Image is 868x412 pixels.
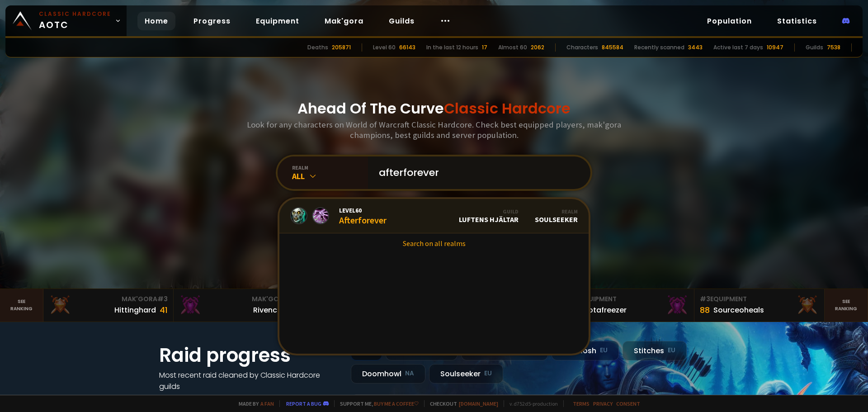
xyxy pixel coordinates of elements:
[159,369,340,392] h4: Most recent raid cleaned by Classic Hardcore guilds
[429,364,503,384] div: Soulseeker
[160,304,168,316] div: 41
[713,304,764,316] div: Sourceoheals
[770,12,824,30] a: Statistics
[564,289,694,322] a: #2Equipment88Notafreezer
[137,12,175,30] a: Home
[49,294,168,304] div: Mak'Gora
[570,294,689,304] div: Equipment
[292,171,368,181] div: All
[114,304,156,316] div: Hittinghard
[279,233,589,253] a: Search on all realms
[317,12,371,30] a: Mak'gora
[405,369,414,378] small: NA
[186,12,238,30] a: Progress
[484,369,492,378] small: EU
[260,400,274,407] a: a fan
[566,43,598,52] div: Characters
[5,5,127,36] a: Classic HardcoreAOTC
[307,43,328,52] div: Deaths
[700,304,710,316] div: 88
[382,12,422,30] a: Guilds
[43,289,174,322] a: Mak'Gora#3Hittinghard41
[593,400,613,407] a: Privacy
[623,341,687,360] div: Stitches
[535,208,578,224] div: Soulseeker
[286,400,321,407] a: Report a bug
[373,156,580,189] input: Search a character...
[700,294,710,303] span: # 3
[767,43,783,52] div: 10947
[827,43,840,52] div: 7538
[459,400,498,407] a: [DOMAIN_NAME]
[374,400,419,407] a: Buy me a coffee
[700,12,759,30] a: Population
[339,206,387,226] div: Afterforever
[531,43,544,52] div: 2062
[694,289,825,322] a: #3Equipment88Sourceoheals
[426,43,478,52] div: In the last 12 hours
[253,304,282,316] div: Rivench
[535,208,578,215] div: Realm
[700,294,819,304] div: Equipment
[459,208,519,224] div: Luftens Hjältar
[424,400,498,407] span: Checkout
[713,43,763,52] div: Active last 7 days
[157,294,168,303] span: # 3
[600,346,608,355] small: EU
[339,206,387,214] span: Level 60
[399,43,415,52] div: 66143
[573,400,590,407] a: Terms
[373,43,396,52] div: Level 60
[668,346,675,355] small: EU
[351,364,425,384] div: Doomhowl
[806,43,823,52] div: Guilds
[332,43,351,52] div: 205871
[688,43,703,52] div: 3443
[504,400,558,407] span: v. d752d5 - production
[243,119,625,140] h3: Look for any characters on World of Warcraft Classic Hardcore. Check best equipped players, mak'g...
[334,400,419,407] span: Support me,
[297,98,571,119] h1: Ahead Of The Curve
[159,393,218,403] a: See all progress
[292,164,368,171] div: realm
[279,199,589,233] a: Level60AfterforeverGuildLuftens HjältarRealmSoulseeker
[583,304,627,316] div: Notafreezer
[482,43,487,52] div: 17
[602,43,623,52] div: 845584
[174,289,304,322] a: Mak'Gora#2Rivench100
[39,10,111,32] span: AOTC
[179,294,298,304] div: Mak'Gora
[39,10,111,18] small: Classic Hardcore
[444,98,571,118] span: Classic Hardcore
[616,400,640,407] a: Consent
[159,341,340,369] h1: Raid progress
[249,12,307,30] a: Equipment
[498,43,527,52] div: Almost 60
[825,289,868,322] a: Seeranking
[552,341,619,360] div: Nek'Rosh
[233,400,274,407] span: Made by
[634,43,684,52] div: Recently scanned
[459,208,519,215] div: Guild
